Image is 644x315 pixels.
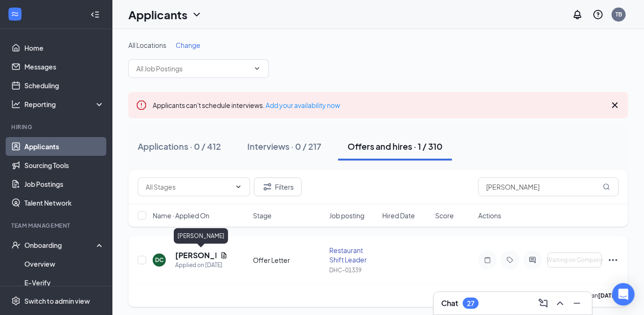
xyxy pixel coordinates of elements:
[482,256,493,264] svg: Note
[153,211,209,220] span: Name · Applied On
[547,257,603,263] span: Waiting on Company
[220,252,228,259] svg: Document
[571,298,583,309] svg: Minimize
[570,296,585,311] button: Minimize
[128,7,187,23] h1: Applicants
[24,57,104,76] a: Messages
[191,9,202,20] svg: ChevronDown
[548,253,602,268] button: Waiting on Company
[441,298,458,308] h3: Chat
[24,137,104,156] a: Applicants
[253,65,261,72] svg: ChevronDown
[235,183,242,191] svg: ChevronDown
[254,177,302,196] button: Filter Filters
[24,100,105,109] div: Reporting
[24,273,104,292] a: E-Verify
[592,9,604,20] svg: QuestionInfo
[538,298,549,309] svg: ComposeMessage
[555,298,566,309] svg: ChevronUp
[138,140,221,152] div: Applications · 0 / 412
[90,10,100,19] svg: Collapse
[24,76,104,95] a: Scheduling
[24,254,104,273] a: Overview
[603,183,610,191] svg: MagnifyingGlass
[24,175,104,193] a: Job Postings
[11,296,21,306] svg: Settings
[262,181,273,192] svg: Filter
[253,255,324,265] div: Offer Letter
[527,256,538,264] svg: ActiveChat
[478,211,501,220] span: Actions
[435,211,454,220] span: Score
[478,177,619,196] input: Search in offers and hires
[11,100,21,109] svg: Analysis
[24,240,96,250] div: Onboarding
[10,9,20,19] svg: WorkstreamLogo
[175,250,216,261] h5: [PERSON_NAME]
[24,193,104,212] a: Talent Network
[615,10,622,18] div: TB
[612,283,635,306] div: Open Intercom Messenger
[266,101,340,109] a: Add your availability now
[598,292,617,299] b: [DATE]
[572,9,583,20] svg: Notifications
[609,100,621,111] svg: Cross
[24,156,104,175] a: Sourcing Tools
[329,246,377,264] div: Restaurant Shift Leader
[329,266,377,274] div: DHC–01339
[11,222,103,230] div: Team Management
[136,63,250,74] input: All Job Postings
[11,240,21,250] svg: UserCheck
[146,182,231,192] input: All Stages
[348,140,443,152] div: Offers and hires · 1 / 310
[174,228,228,244] div: [PERSON_NAME]
[536,296,551,311] button: ComposeMessage
[153,101,340,109] span: Applicants can't schedule interviews.
[253,211,272,220] span: Stage
[247,140,321,152] div: Interviews · 0 / 217
[24,38,104,57] a: Home
[128,41,166,49] span: All Locations
[24,296,90,306] div: Switch to admin view
[607,254,619,266] svg: Ellipses
[553,296,568,311] button: ChevronUp
[155,256,163,264] div: DC
[176,41,200,49] span: Change
[504,256,516,264] svg: Tag
[329,211,364,220] span: Job posting
[11,123,103,131] div: Hiring
[136,100,147,111] svg: Error
[467,300,474,307] div: 27
[382,211,415,220] span: Hired Date
[175,261,228,270] div: Applied on [DATE]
